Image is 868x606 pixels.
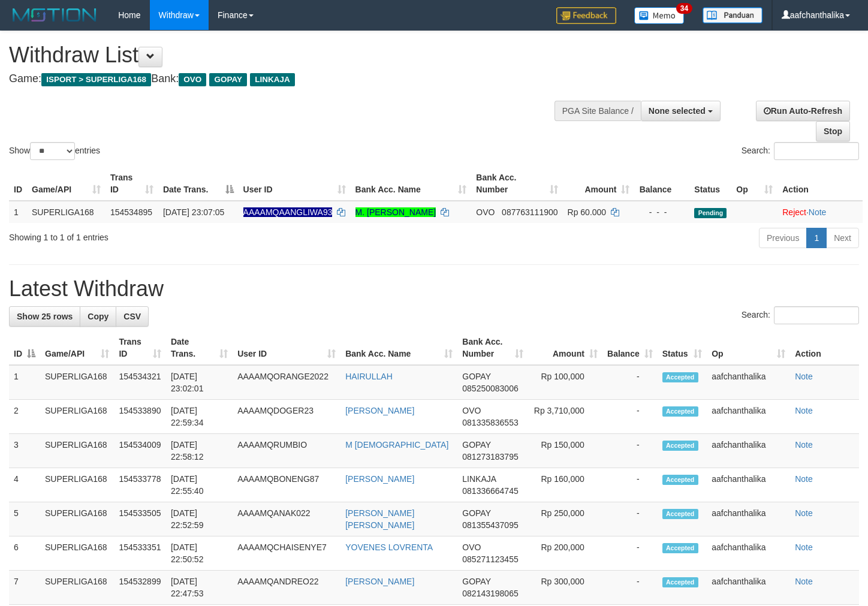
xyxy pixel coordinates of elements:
a: 1 [806,228,827,248]
th: Bank Acc. Number: activate to sort column ascending [457,331,528,365]
td: 7 [9,571,40,605]
th: Bank Acc. Name: activate to sort column ascending [351,167,472,201]
th: Bank Acc. Number: activate to sort column ascending [471,167,562,201]
span: CSV [123,312,141,321]
td: AAAAMQBONENG87 [233,468,340,502]
td: AAAAMQANDREO22 [233,571,340,605]
td: 154534321 [114,365,166,400]
span: None selected [649,106,706,116]
td: - [602,400,658,434]
th: Game/API: activate to sort column ascending [27,167,106,201]
td: SUPERLIGA168 [40,365,114,400]
td: - [602,434,658,468]
a: Next [826,228,859,248]
td: SUPERLIGA168 [40,400,114,434]
h1: Latest Withdraw [9,277,859,301]
div: Showing 1 to 1 of 1 entries [9,227,352,243]
span: Copy 081273183795 to clipboard [462,452,518,462]
span: GOPAY [462,372,490,381]
td: [DATE] 22:55:40 [166,468,233,502]
span: GOPAY [462,508,490,518]
a: [PERSON_NAME] [PERSON_NAME] [345,508,414,530]
td: [DATE] 22:47:53 [166,571,233,605]
a: Note [795,406,813,415]
td: 1 [9,365,40,400]
th: Op: activate to sort column ascending [707,331,790,365]
th: Trans ID: activate to sort column ascending [114,331,166,365]
span: Accepted [662,577,698,587]
td: 154534009 [114,434,166,468]
a: Note [795,542,813,552]
span: 34 [676,3,692,14]
td: 154532899 [114,571,166,605]
span: OVO [462,406,481,415]
th: ID: activate to sort column descending [9,331,40,365]
a: Note [795,440,813,450]
span: Copy 085271123455 to clipboard [462,554,518,564]
td: [DATE] 22:59:34 [166,400,233,434]
td: SUPERLIGA168 [40,502,114,536]
a: Previous [759,228,807,248]
td: SUPERLIGA168 [40,536,114,571]
span: Copy 081336664745 to clipboard [462,486,518,496]
a: Reject [782,207,806,217]
a: Note [809,207,827,217]
td: AAAAMQRUMBIO [233,434,340,468]
th: Balance [634,167,689,201]
a: M. [PERSON_NAME] [355,207,436,217]
select: Showentries [30,142,75,160]
td: - [602,536,658,571]
td: 154533505 [114,502,166,536]
th: Date Trans.: activate to sort column descending [158,167,239,201]
span: 154534895 [110,207,152,217]
a: Note [795,577,813,586]
a: Note [795,508,813,518]
a: Run Auto-Refresh [756,101,850,121]
th: Bank Acc. Name: activate to sort column ascending [340,331,457,365]
td: - [602,365,658,400]
span: Copy [88,312,108,321]
span: Copy 085250083006 to clipboard [462,384,518,393]
th: ID [9,167,27,201]
span: Copy 081335836553 to clipboard [462,418,518,427]
td: AAAAMQDOGER23 [233,400,340,434]
span: Rp 60.000 [568,207,607,217]
a: HAIRULLAH [345,372,393,381]
a: M [DEMOGRAPHIC_DATA] [345,440,448,450]
td: aafchanthalika [707,365,790,400]
td: [DATE] 22:50:52 [166,536,233,571]
span: Accepted [662,543,698,553]
a: Note [795,474,813,484]
td: 6 [9,536,40,571]
td: 154533351 [114,536,166,571]
th: Action [790,331,859,365]
h4: Game: Bank: [9,73,566,85]
td: aafchanthalika [707,434,790,468]
td: 5 [9,502,40,536]
th: User ID: activate to sort column ascending [233,331,340,365]
span: Copy 087763111900 to clipboard [502,207,557,217]
span: OVO [179,73,206,86]
td: SUPERLIGA168 [40,434,114,468]
td: [DATE] 22:52:59 [166,502,233,536]
th: Amount: activate to sort column ascending [563,167,635,201]
a: Copy [80,306,116,327]
span: Accepted [662,475,698,485]
img: panduan.png [703,7,762,23]
td: 154533778 [114,468,166,502]
td: Rp 160,000 [528,468,602,502]
img: Button%20Memo.svg [634,7,685,24]
span: Nama rekening ada tanda titik/strip, harap diedit [243,207,333,217]
span: Copy 081355437095 to clipboard [462,520,518,530]
a: [PERSON_NAME] [345,474,414,484]
span: Accepted [662,441,698,451]
td: 1 [9,201,27,223]
span: Accepted [662,372,698,382]
td: Rp 150,000 [528,434,602,468]
span: GOPAY [462,577,490,586]
img: MOTION_logo.png [9,6,100,24]
th: User ID: activate to sort column ascending [239,167,351,201]
span: Show 25 rows [17,312,73,321]
td: aafchanthalika [707,468,790,502]
th: Trans ID: activate to sort column ascending [106,167,158,201]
